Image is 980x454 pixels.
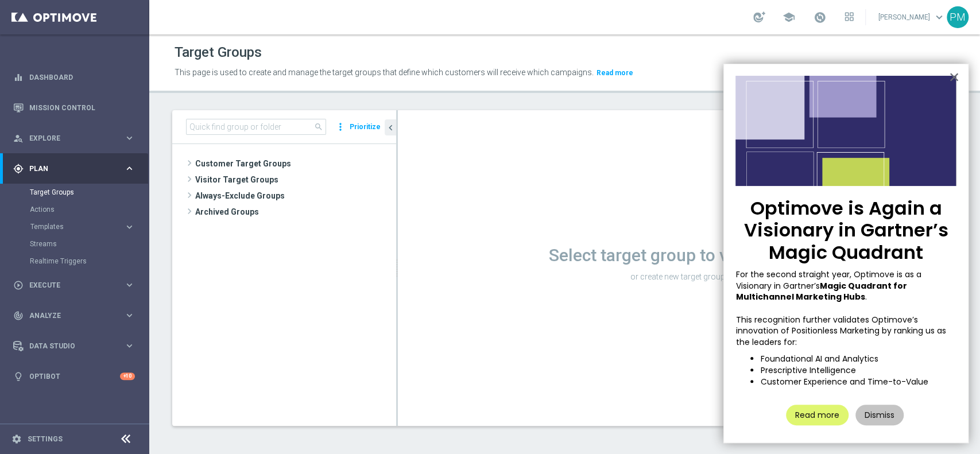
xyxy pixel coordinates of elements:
i: keyboard_arrow_right [124,222,135,232]
i: chevron_left [385,122,396,133]
button: Dismiss [855,405,904,425]
span: search [314,122,323,131]
a: Actions [30,205,119,214]
i: keyboard_arrow_right [124,163,135,174]
span: Visitor Target Groups [195,172,396,188]
span: Analyze [29,312,124,319]
i: keyboard_arrow_right [124,133,135,143]
span: keyboard_arrow_down [933,11,946,24]
a: [PERSON_NAME] [877,9,947,26]
i: gps_fixed [13,164,24,174]
button: Prioritize [348,119,382,135]
span: Customer Target Groups [195,156,396,172]
p: or create new target group [398,271,957,282]
div: Templates [30,218,148,235]
div: Plan [13,164,124,174]
i: lightbulb [13,371,24,382]
a: Streams [30,239,119,249]
i: track_changes [13,311,24,321]
input: Quick find group or folder [186,119,326,135]
i: person_search [13,133,24,143]
p: Optimove is Again a Visionary in Gartner’s Magic Quadrant [735,197,956,263]
strong: Magic Quadrant for Multichannel Marketing Hubs [735,280,908,303]
div: Realtime Triggers [30,253,148,270]
i: keyboard_arrow_right [124,310,135,321]
button: Close [948,68,959,86]
span: Templates [30,223,113,230]
a: Optibot [29,361,120,391]
button: Read more [595,67,634,79]
button: Read more [786,405,849,425]
div: PM [947,6,969,28]
i: keyboard_arrow_right [124,280,135,290]
h1: Target Groups [175,44,262,61]
li: Foundational AI and Analytics [760,354,956,365]
div: Dashboard [13,62,135,92]
i: settings [11,434,22,444]
i: equalizer [13,72,24,83]
div: Explore [13,133,124,143]
span: school [783,11,795,24]
span: This page is used to create and manage the target groups that define which customers will receive... [175,68,594,77]
div: Actions [30,201,148,218]
p: This recognition further validates Optimove’s innovation of Positionless Marketing by ranking us ... [735,315,956,348]
a: Mission Control [29,92,135,123]
span: Archived Groups [195,204,396,220]
i: more_vert [335,119,346,135]
span: Always-Exclude Groups [195,188,396,204]
span: Data Studio [29,343,124,350]
div: +10 [120,372,135,380]
div: Execute [13,280,124,290]
div: Mission Control [13,92,135,123]
div: Data Studio [13,341,124,351]
i: play_circle_outline [13,280,24,290]
a: Target Groups [30,188,119,197]
span: Execute [29,282,124,289]
a: Dashboard [29,62,135,92]
div: Templates [30,223,124,230]
span: Explore [29,135,124,142]
a: Settings [28,436,63,443]
div: Target Groups [30,184,148,201]
div: Analyze [13,311,124,321]
a: Realtime Triggers [30,257,119,266]
li: Prescriptive Intelligence [760,365,956,377]
h1: Select target group to view or edit [398,245,957,266]
span: . [865,291,866,302]
div: Optibot [13,361,135,391]
span: Plan [29,165,124,172]
li: Customer Experience and Time-to-Value [760,377,956,388]
div: Streams [30,235,148,253]
span: For the second straight year, Optimove is as a Visionary in Gartner’s [735,269,923,292]
i: keyboard_arrow_right [124,340,135,351]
